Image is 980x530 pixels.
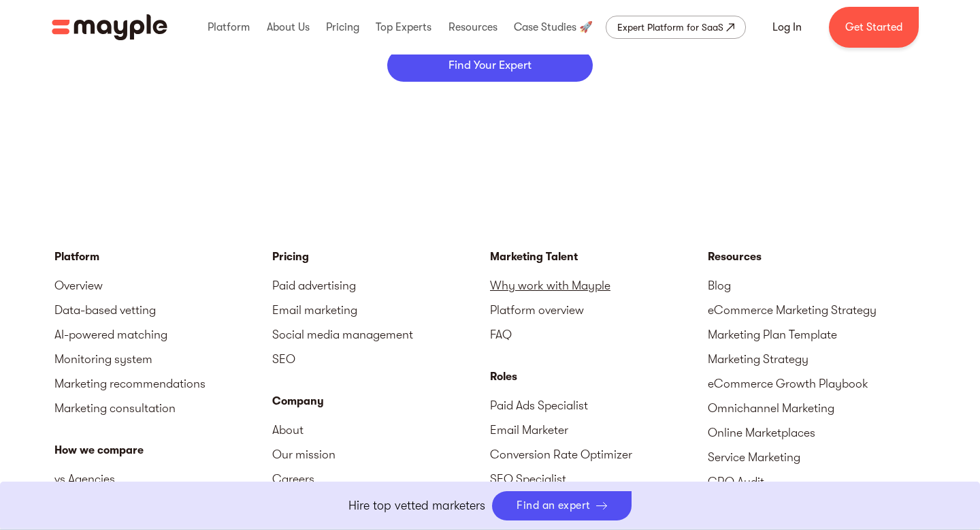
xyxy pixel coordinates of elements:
a: CRO Audit [708,469,926,494]
iframe: Chat Widget [735,372,980,530]
a: Blog [708,273,926,298]
a: Careers [272,467,490,491]
a: Marketing recommendations [54,371,272,396]
a: Pricing [272,249,490,265]
p: Find Your Expert [448,59,532,72]
a: AI-powered matching [54,322,272,347]
a: Social media management [272,322,490,347]
a: Omnichannel Marketing [708,396,926,420]
a: Our mission [272,442,490,467]
div: Marketing Talent [490,249,708,265]
a: Paid advertising [272,273,490,298]
a: Paid Ads Specialist [490,393,708,418]
a: Overview [54,273,272,298]
a: vs Agencies [54,467,272,491]
a: Conversion Rate Optimizer [490,442,708,467]
div: Top Experts [372,5,435,49]
div: How we compare [54,442,272,458]
div: Resources [708,249,926,265]
a: Expert Platform for SaaS [606,16,746,39]
div: Company [272,393,490,409]
div: About Us [263,5,313,49]
a: About [272,418,490,442]
a: Service Marketing [708,445,926,469]
div: Expert Platform for SaaS [617,19,723,35]
a: Platform overview [490,298,708,322]
a: Monitoring system [54,347,272,371]
a: SEO Specialist [490,467,708,491]
div: Pricing [323,5,363,49]
div: Platform [204,5,253,49]
a: Get Started [829,7,919,48]
a: eCommerce Growth Playbook [708,371,926,396]
a: Find Your Expert [387,49,593,82]
a: Marketing Strategy [708,347,926,371]
div: Platform [54,249,272,265]
a: Email Marketer [490,418,708,442]
img: Mayple logo [52,14,167,40]
a: Marketing consultation [54,396,272,420]
a: home [52,14,167,40]
a: Log In [756,11,818,44]
a: Data-based vetting [54,298,272,322]
div: Roles [490,369,708,385]
a: Online Marketplaces [708,420,926,445]
div: Resources [445,5,501,49]
a: Email marketing [272,298,490,322]
a: FAQ [490,322,708,347]
a: Marketing Plan Template [708,322,926,347]
a: SEO [272,347,490,371]
a: Why work with Mayple [490,273,708,298]
a: eCommerce Marketing Strategy [708,298,926,322]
